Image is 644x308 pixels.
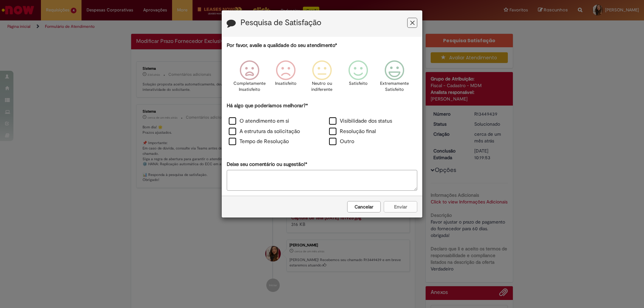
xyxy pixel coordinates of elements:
[240,18,321,27] label: Pesquisa de Satisfação
[275,80,297,87] p: Insatisfeito
[347,201,381,212] button: Cancelar
[349,80,368,87] p: Satisfeito
[232,55,266,101] div: Completamente Insatisfeito
[227,42,337,49] label: Por favor, avalie a qualidade do seu atendimento*
[269,55,303,101] div: Insatisfeito
[305,55,339,101] div: Neutro ou indiferente
[329,138,354,145] label: Outro
[329,128,376,135] label: Resolução final
[227,102,417,147] div: Há algo que poderíamos melhorar?*
[380,80,409,93] p: Extremamente Satisfeito
[227,161,307,168] label: Deixe seu comentário ou sugestão!*
[233,80,266,93] p: Completamente Insatisfeito
[377,55,412,101] div: Extremamente Satisfeito
[329,117,392,125] label: Visibilidade dos status
[310,80,334,93] p: Neutro ou indiferente
[229,128,300,135] label: A estrutura da solicitação
[341,55,375,101] div: Satisfeito
[229,117,289,125] label: O atendimento em si
[229,138,289,145] label: Tempo de Resolução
